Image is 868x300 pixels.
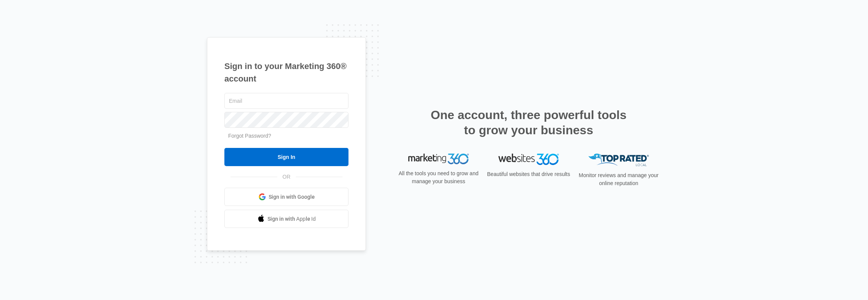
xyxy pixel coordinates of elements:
[428,107,629,138] h2: One account, three powerful tools to grow your business
[588,154,649,166] img: Top Rated Local
[224,148,348,166] input: Sign In
[408,154,469,164] img: Marketing 360
[224,93,348,109] input: Email
[224,210,348,228] a: Sign in with Apple Id
[224,60,348,85] h1: Sign in to your Marketing 360® account
[268,215,316,223] span: Sign in with Apple Id
[224,188,348,206] a: Sign in with Google
[396,170,481,185] p: All the tools you need to grow and manage your business
[498,154,559,165] img: Websites 360
[277,173,296,181] span: OR
[486,170,571,178] p: Beautiful websites that drive results
[269,193,315,201] span: Sign in with Google
[228,133,271,139] a: Forgot Password?
[576,171,661,187] p: Monitor reviews and manage your online reputation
